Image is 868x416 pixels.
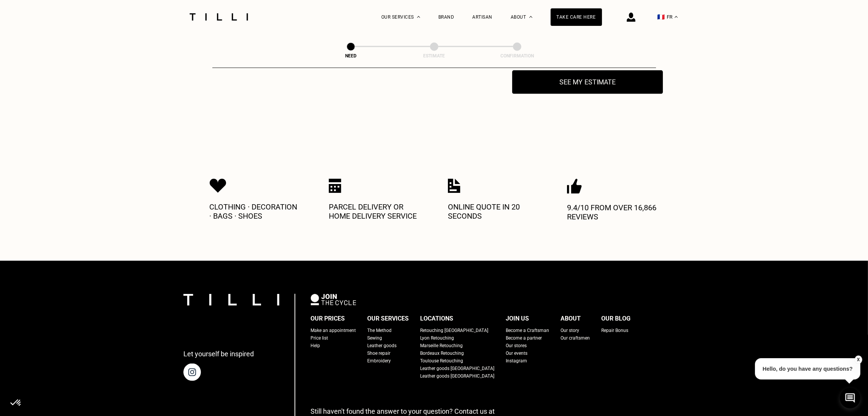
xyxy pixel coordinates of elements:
[420,373,494,379] font: Leather goods [GEOGRAPHIC_DATA]
[311,315,345,322] font: Our prices
[311,407,495,415] font: Still haven't found the answer to your question? Contact us at
[506,358,527,364] font: Instagram
[506,349,527,357] a: Our events
[420,358,463,364] font: Toulouse Retouching
[675,16,678,18] img: drop-down menu
[420,366,494,371] font: Leather goods [GEOGRAPHIC_DATA]
[311,342,320,349] a: Help
[420,327,488,334] a: Retouching [GEOGRAPHIC_DATA]
[448,202,520,221] font: Online quote in 20 seconds
[561,335,590,341] font: Our craftsmen
[567,179,582,194] img: Icon
[381,14,414,20] font: Our services
[367,351,390,356] font: Shoe repair
[367,315,409,322] font: Our services
[506,315,529,322] font: Join us
[506,327,549,334] a: Become a Craftsman
[567,203,656,221] font: 9.4/10 from over 16,866 reviews
[420,349,464,357] a: Bordeaux Retouching
[551,8,602,26] a: Take care here
[855,356,862,364] button: X
[561,334,590,342] a: Our craftsmen
[420,357,463,365] a: Toulouse Retouching
[420,334,454,342] a: Lyon Retouching
[367,334,382,342] a: Sewing
[506,335,542,341] font: Become a partner
[311,327,356,334] a: Make an appointment
[367,343,397,348] font: Leather goods
[311,334,328,342] a: Price list
[420,365,494,372] a: Leather goods [GEOGRAPHIC_DATA]
[561,327,579,334] a: Our story
[506,357,527,365] a: Instagram
[420,328,488,333] font: Retouching [GEOGRAPHIC_DATA]
[529,16,532,18] img: About drop-down menu
[311,343,320,348] font: Help
[438,14,454,20] a: Brand
[329,179,341,193] img: Icon
[183,294,279,306] img: Tilli logo
[420,315,453,322] font: Locations
[420,343,463,348] font: Marseille Retouching
[511,14,526,20] font: About
[500,53,534,59] font: Confirmation
[627,13,635,22] img: connection icon
[448,179,460,193] img: Icon
[420,335,454,341] font: Lyon Retouching
[423,53,445,59] font: Estimate
[311,335,328,341] font: Price list
[506,334,542,342] a: Become a partner
[601,328,628,333] font: Repair Bonus
[367,327,392,334] a: The Method
[506,328,549,333] font: Become a Craftsman
[667,14,673,20] font: FR
[367,328,392,333] font: The Method
[506,342,527,349] a: Our stores
[367,358,391,364] font: Embroidery
[658,13,665,21] font: 🇫🇷
[506,351,527,356] font: Our events
[601,315,631,322] font: Our blog
[367,357,391,365] a: Embroidery
[210,179,226,193] img: Icon
[183,364,201,381] img: Tilli's Instagram page, a home retouching service
[601,327,628,334] a: Repair Bonus
[417,16,420,18] img: Drop-down menu
[187,13,251,21] img: Tilli Dressmaking Service Logo
[420,351,464,356] font: Bordeaux Retouching
[420,372,494,380] a: Leather goods [GEOGRAPHIC_DATA]
[561,315,581,322] font: About
[329,202,417,221] font: Parcel delivery or home delivery service
[420,342,463,349] a: Marseille Retouching
[311,328,356,333] font: Make an appointment
[473,14,493,20] a: Artisan
[561,328,579,333] font: Our story
[367,335,382,341] font: Sewing
[311,294,356,305] img: Join The Cycle logo
[367,349,390,357] a: Shoe repair
[367,342,397,349] a: Leather goods
[557,14,596,20] font: Take care here
[210,202,298,221] font: Clothing · Decoration · Bags · Shoes
[183,350,254,358] font: Let yourself be inspired
[857,357,860,362] font: X
[345,53,357,59] font: Need
[506,343,527,348] font: Our stores
[763,366,853,372] font: Hello, do you have any questions?
[559,78,616,86] font: See my estimate
[512,70,663,94] button: See my estimate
